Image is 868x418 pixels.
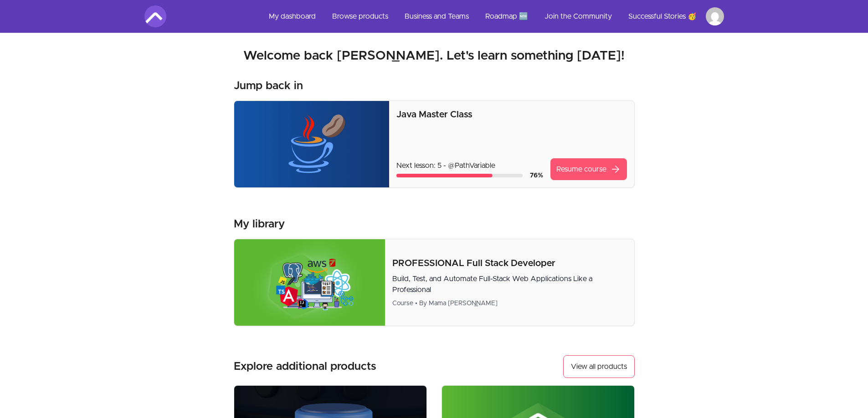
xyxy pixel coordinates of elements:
img: Profile image for Jessie Malinowski [706,7,724,25]
div: Course • By Mama [PERSON_NAME] [392,299,627,308]
h3: Jump back in [234,79,303,93]
img: Product image for PROFESSIONAL Full Stack Developer [234,239,385,326]
a: Business and Teams [397,5,476,27]
p: Java Master Class [396,108,627,121]
a: Successful Stories 🥳 [621,5,704,27]
img: Amigoscode logo [144,5,166,27]
span: 76 % [530,172,543,179]
a: View all products [563,355,635,378]
a: Join the Community [537,5,619,27]
p: Build, Test, and Automate Full-Stack Web Applications Like a Professional [392,273,627,295]
h3: Explore additional products [234,359,376,374]
a: My dashboard [262,5,323,27]
span: arrow_forward [610,164,621,175]
p: PROFESSIONAL Full Stack Developer [392,257,627,270]
a: Resume coursearrow_forward [550,158,627,180]
a: Browse products [325,5,395,27]
p: Next lesson: 5 - @PathVariable [396,160,543,171]
h3: My library [234,217,285,232]
nav: Main [262,5,724,27]
a: Roadmap 🆕 [478,5,535,27]
img: Product image for Java Master Class [234,101,390,187]
div: Course progress [396,174,522,177]
h2: Welcome back [PERSON_NAME]. Let's learn something [DATE]! [144,48,724,64]
a: Product image for PROFESSIONAL Full Stack DeveloperPROFESSIONAL Full Stack DeveloperBuild, Test, ... [234,239,635,326]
